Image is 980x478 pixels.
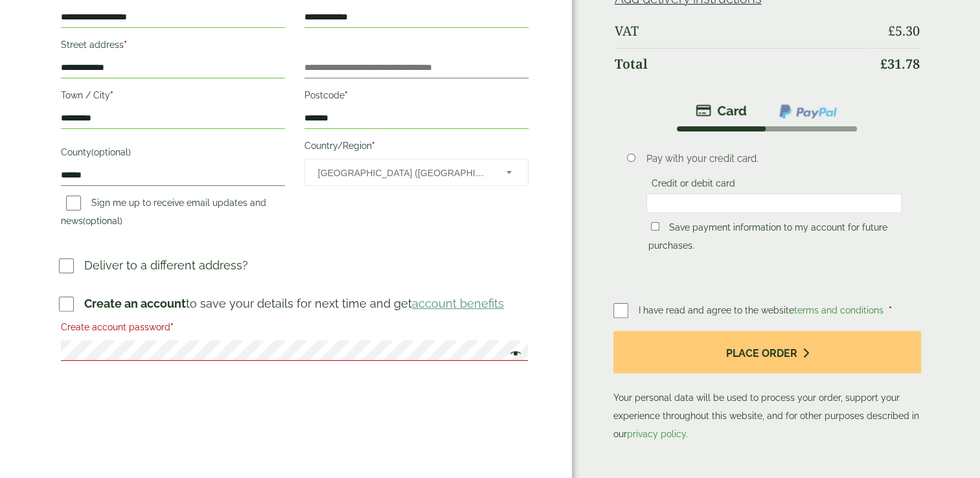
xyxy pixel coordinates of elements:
[627,429,686,439] a: privacy policy
[650,198,897,209] iframe: Secure card payment input frame
[61,318,529,340] label: Create account password
[613,331,922,373] button: Place order
[66,196,81,211] input: Sign me up to receive email updates and news(optional)
[84,295,504,312] p: to save your details for next time and get
[615,48,872,80] th: Total
[91,147,131,157] span: (optional)
[615,16,872,47] th: VAT
[84,256,248,274] p: Deliver to a different address?
[646,178,740,192] label: Credit or debit card
[412,297,504,310] a: account benefits
[124,40,127,50] abbr: required
[778,103,838,120] img: ppcp-gateway.png
[639,305,886,315] span: I have read and agree to the website
[83,216,122,226] span: (optional)
[880,55,887,73] span: £
[304,159,529,186] span: Country/Region
[304,137,529,159] label: Country/Region
[794,305,883,315] a: terms and conditions
[84,297,186,310] strong: Create an account
[318,159,489,187] span: United Kingdom (UK)
[61,198,266,230] label: Sign me up to receive email updates and news
[646,152,901,166] p: Pay with your credit card.
[110,90,113,100] abbr: required
[61,86,285,108] label: Town / City
[345,90,348,100] abbr: required
[372,141,375,151] abbr: required
[61,143,285,165] label: County
[888,22,920,40] bdi: 5.30
[61,36,285,58] label: Street address
[613,331,922,443] p: Your personal data will be used to process your order, support your experience throughout this we...
[696,103,747,119] img: stripe.png
[304,86,529,108] label: Postcode
[170,322,174,332] abbr: required
[888,22,895,40] span: £
[648,222,887,255] label: Save payment information to my account for future purchases.
[889,305,892,315] abbr: required
[880,55,920,73] bdi: 31.78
